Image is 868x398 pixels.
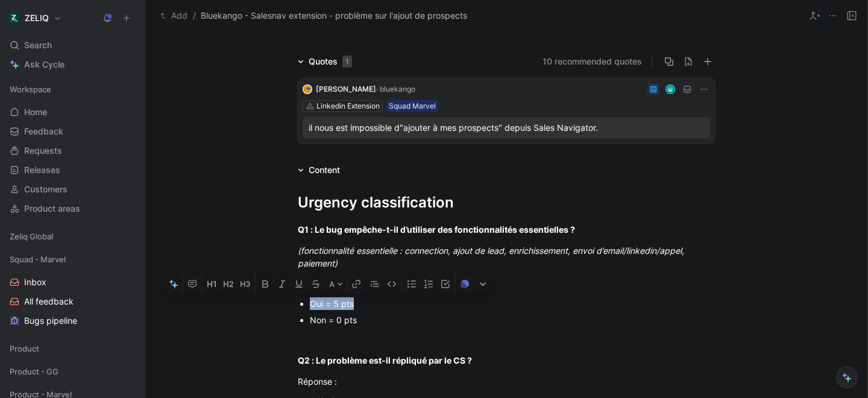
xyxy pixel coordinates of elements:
div: Squad - MarvelInboxAll feedbackBugs pipeline [5,250,140,330]
a: Customers [5,180,140,198]
a: Ask Cycle [5,55,140,74]
div: Squad Marvel [389,100,436,112]
div: Zeliq Global [5,227,140,249]
div: Réponse : [298,278,715,291]
h1: ZELIQ [25,13,49,24]
div: Content [293,163,345,177]
span: · bluekango [376,84,415,93]
a: Home [5,103,140,121]
div: Quotes1 [293,54,357,69]
div: Product [5,340,140,361]
span: / [193,8,196,23]
strong: Q1 : Le bug empêche-t-il d’utiliser des fonctionnalités essentielles ? [298,224,575,235]
button: ZELIQZELIQ [5,10,64,27]
span: Feedback [24,125,63,137]
span: Customers [24,183,68,195]
div: Oui = 5 pts [310,297,715,310]
span: Bluekango - Salesnav extension - problème sur l'ajout de prospects [201,8,467,23]
button: Add [157,8,190,23]
span: Inbox [24,276,46,288]
div: Search [5,36,140,54]
div: 1 [342,55,352,68]
div: Product - GG [5,362,140,381]
div: Squad - Marvel [5,250,140,268]
span: Product [10,343,39,355]
span: [PERSON_NAME] [316,84,376,93]
div: Product [5,340,140,358]
a: All feedback [5,292,140,311]
span: Search [24,38,52,52]
a: Requests [5,142,140,160]
span: Releases [24,164,60,176]
a: Inbox [5,273,140,291]
span: Workspace [10,83,51,95]
div: Zeliq Global [5,227,140,245]
button: 10 recommended quotes [542,54,642,69]
div: Non = 0 pts [310,314,715,326]
div: Linkedin Extension [316,100,380,112]
strong: Q2 : Le problème est-il répliqué par le CS ? [298,355,472,365]
div: Réponse : [298,375,715,388]
span: Product - GG [10,365,58,377]
img: logo [303,84,312,94]
span: Ask Cycle [24,57,64,72]
img: avatar [667,85,675,93]
a: Product areas [5,200,140,218]
div: Urgency classification [298,192,715,213]
span: Squad - Marvel [10,253,66,265]
div: il nous est impossible d"ajouter à mes prospects" depuis Sales Navigator. [309,121,704,135]
div: Quotes [309,54,352,69]
img: ZELIQ [8,12,20,24]
a: Feedback [5,122,140,141]
a: Bugs pipeline [5,312,140,330]
span: All feedback [24,295,74,308]
span: Home [24,106,47,118]
span: Bugs pipeline [24,315,77,327]
div: Product - GG [5,362,140,384]
div: Workspace [5,80,140,98]
div: Content [309,163,340,177]
em: (fonctionnalité essentielle : connection, ajout de lead, enrichissement, envoi d’email/linkedin/a... [298,245,687,268]
span: Zeliq Global [10,230,53,242]
a: Releases [5,161,140,179]
span: Requests [24,145,62,157]
span: Product areas [24,203,80,215]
